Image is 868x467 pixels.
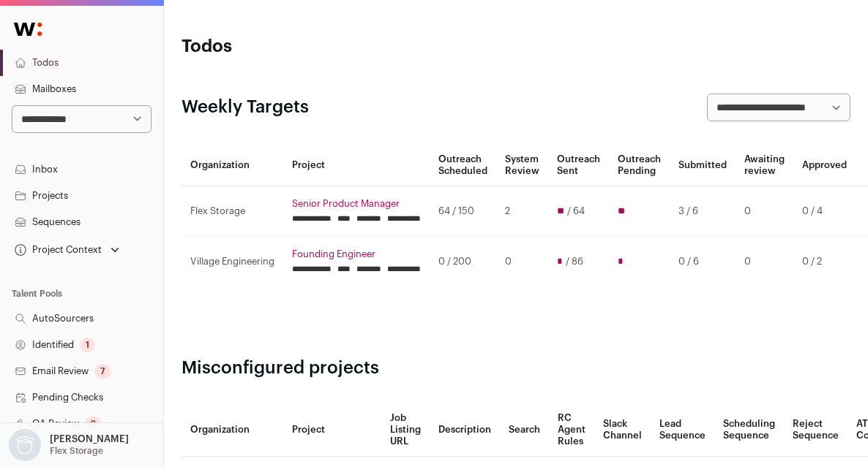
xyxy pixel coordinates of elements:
th: Lead Sequence [651,403,714,457]
td: 0 / 4 [793,186,856,237]
td: 0 [736,237,793,287]
img: nopic.png [9,429,41,461]
th: Outreach Pending [609,145,670,186]
h2: Misconfigured projects [182,357,850,380]
td: 3 / 6 [670,186,736,237]
td: 0 / 2 [793,237,856,287]
div: Project Context [12,244,102,256]
th: Description [430,403,500,457]
img: Wellfound [6,15,50,44]
th: Slack Channel [594,403,651,457]
th: Scheduling Sequence [714,403,784,457]
div: 7 [94,364,111,379]
td: Village Engineering [182,237,283,287]
th: System Review [496,145,548,186]
th: Project [283,145,430,186]
button: Open dropdown [6,429,132,461]
th: RC Agent Rules [549,403,594,457]
div: 1 [80,338,95,352]
th: Outreach Sent [548,145,609,186]
th: Approved [793,145,856,186]
th: Awaiting review [736,145,793,186]
span: / 86 [566,256,583,267]
td: 2 [496,186,548,237]
button: Open dropdown [12,240,122,260]
th: Organization [182,403,283,457]
th: Project [283,403,381,457]
td: 0 [736,186,793,237]
th: Reject Sequence [784,403,848,457]
td: Flex Storage [182,186,283,237]
th: Submitted [670,145,736,186]
a: Senior Product Manager [292,198,421,210]
h1: Todos [182,35,405,58]
h2: Weekly Targets [182,96,309,119]
a: Founding Engineer [292,248,421,260]
span: / 64 [567,205,585,217]
th: Job Listing URL [381,403,430,457]
td: 0 [496,237,548,287]
th: Outreach Scheduled [430,145,496,186]
p: [PERSON_NAME] [50,433,129,445]
th: Organization [182,145,283,186]
td: 64 / 150 [430,186,496,237]
div: 2 [85,417,102,431]
th: Search [500,403,549,457]
p: Flex Storage [50,445,103,457]
td: 0 / 200 [430,237,496,287]
td: 0 / 6 [670,237,736,287]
